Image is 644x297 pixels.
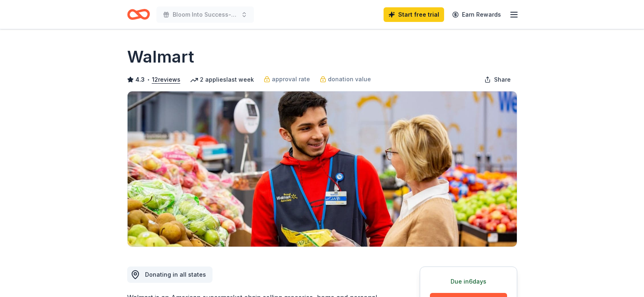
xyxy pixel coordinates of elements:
[328,74,371,84] span: donation value
[156,7,254,23] button: Bloom Into Success- Teen Job Readiness Event
[128,91,517,247] img: Image for Walmart
[173,10,238,20] span: Bloom Into Success- Teen Job Readiness Event
[135,75,145,85] span: 4.3
[494,75,511,85] span: Share
[190,75,254,85] div: 2 applies last week
[320,74,371,84] a: donation value
[145,271,206,278] span: Donating in all states
[384,7,444,22] a: Start free trial
[152,75,180,85] button: 12reviews
[447,7,506,22] a: Earn Rewards
[264,74,310,84] a: approval rate
[430,277,507,286] div: Due in 6 days
[127,5,150,24] a: Home
[272,74,310,84] span: approval rate
[478,72,517,88] button: Share
[147,76,150,83] span: •
[127,46,194,68] h1: Walmart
